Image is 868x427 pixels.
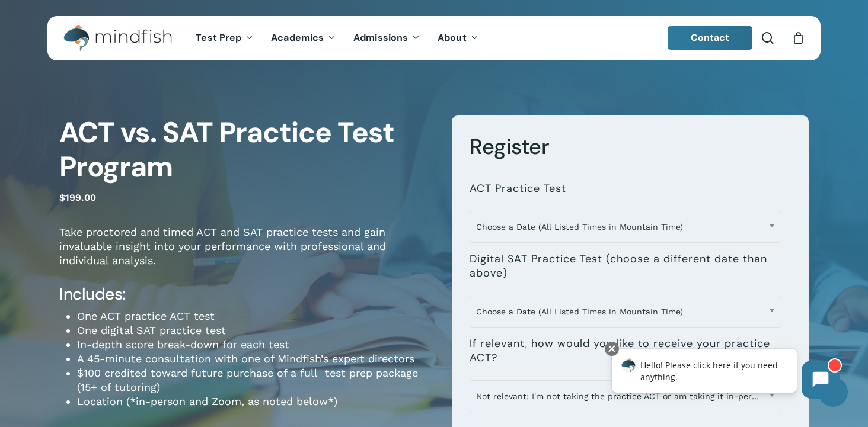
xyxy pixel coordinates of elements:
label: ACT Practice Test [470,182,566,195]
span: Academics [271,31,324,44]
a: Cart [792,31,805,44]
header: Main Menu [47,16,821,60]
span: Choose a Date (All Listed Times in Mountain Time) [470,214,781,239]
span: Test Prep [196,31,241,44]
a: About [429,33,487,43]
h4: Includes: [59,284,434,305]
label: If relevant, how would you like to receive your practice ACT? [470,337,781,365]
label: Digital SAT Practice Test (choose a different date than above) [470,252,781,280]
span: Not relevant: I'm not taking the practice ACT or am taking it in-person [470,380,781,412]
h3: Register [470,133,791,160]
span: Choose a Date (All Listed Times in Mountain Time) [470,299,781,324]
li: A 45-minute consultation with one of Mindfish’s expert directors [77,352,434,366]
a: Contact [668,26,753,50]
span: Admissions [353,31,408,44]
span: Choose a Date (All Listed Times in Mountain Time) [470,211,781,243]
iframe: Chatbot [599,339,851,410]
nav: Main Menu [187,16,487,60]
span: Choose a Date (All Listed Times in Mountain Time) [470,296,781,328]
span: About [438,31,467,44]
a: Test Prep [187,33,262,43]
span: Contact [691,31,730,44]
li: $100 credited toward future purchase of a full test prep package (15+ of tutoring) [77,366,434,394]
a: Admissions [344,33,429,43]
a: Academics [262,33,344,43]
h1: ACT vs. SAT Practice Test Program [59,115,434,184]
span: Not relevant: I'm not taking the practice ACT or am taking it in-person [470,384,781,409]
span: $ [59,192,65,203]
p: Take proctored and timed ACT and SAT practice tests and gain invaluable insight into your perform... [59,225,434,284]
li: In-depth score break-down for each test [77,338,434,352]
li: One digital SAT practice test [77,323,434,338]
li: One ACT practice ACT test [77,309,434,323]
li: Location (*in-person and Zoom, as noted below*) [77,394,434,409]
bdi: 199.00 [59,192,96,203]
